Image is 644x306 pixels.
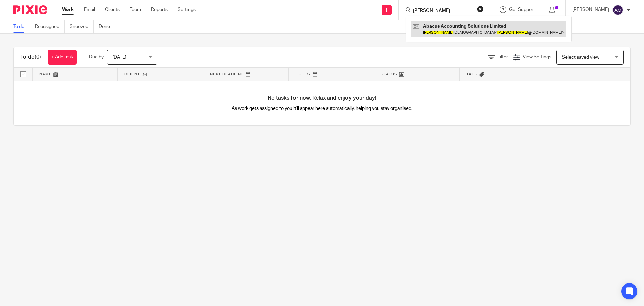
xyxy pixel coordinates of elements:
[412,8,473,14] input: Search
[130,6,141,13] a: Team
[13,5,47,14] img: Pixie
[35,54,41,60] span: (0)
[112,55,126,60] span: [DATE]
[151,6,168,13] a: Reports
[35,20,65,33] a: Reassigned
[497,55,508,59] span: Filter
[509,7,535,12] span: Get Support
[612,5,623,15] img: svg%3E
[48,50,77,65] a: + Add task
[572,6,609,13] p: [PERSON_NAME]
[62,6,74,13] a: Work
[89,54,104,60] p: Due by
[14,95,630,102] h4: No tasks for now. Relax and enjoy your day!
[178,6,196,13] a: Settings
[105,6,120,13] a: Clients
[562,55,599,60] span: Select saved view
[523,55,551,59] span: View Settings
[466,72,478,76] span: Tags
[13,20,30,33] a: To do
[70,20,94,33] a: Snoozed
[99,20,115,33] a: Done
[20,54,41,61] h1: To do
[168,105,476,112] p: As work gets assigned to you it'll appear here automatically, helping you stay organised.
[84,6,95,13] a: Email
[477,6,484,12] button: Clear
